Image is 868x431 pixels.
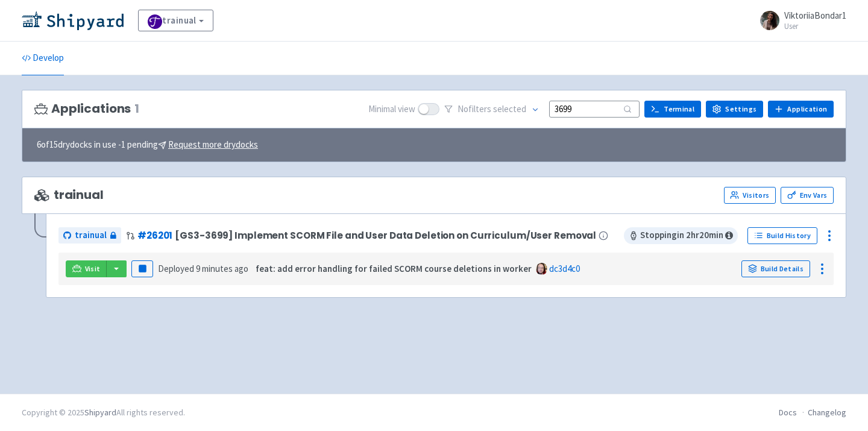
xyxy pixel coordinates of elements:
span: 6 of 15 drydocks in use - 1 pending [37,138,258,152]
span: No filter s [458,102,526,116]
a: Build Details [741,260,810,277]
u: Request more drydocks [168,139,258,150]
img: Shipyard logo [22,11,124,30]
span: [GS3-3699] Implement SCORM File and User Data Deletion on Curriculum/User Removal [175,230,596,241]
small: User [784,22,846,30]
span: selected [493,103,526,115]
a: Terminal [644,101,701,118]
a: ViktoriiaBondar1 User [753,11,846,30]
a: Env Vars [781,187,834,204]
a: Build History [747,227,817,244]
input: Search... [549,101,640,117]
div: Copyright © 2025 All rights reserved. [22,406,185,419]
button: Pause [131,260,153,277]
strong: feat: add error handling for failed SCORM course deletions in worker [256,263,532,274]
a: trainual [138,10,213,31]
a: #26201 [137,229,172,242]
a: Shipyard [84,407,116,418]
a: Settings [706,101,763,118]
a: Docs [779,407,797,418]
a: Visitors [724,187,776,204]
a: Application [768,101,834,118]
a: dc3d4c0 [549,263,580,274]
span: trainual [34,188,104,202]
span: 1 [134,102,139,116]
h3: Applications [34,102,139,116]
span: Stopping in 2 hr 20 min [624,227,738,244]
time: 9 minutes ago [196,263,248,274]
a: Changelog [808,407,846,418]
span: Visit [85,264,101,274]
span: Deployed [158,263,248,274]
a: Visit [66,260,107,277]
span: ViktoriiaBondar1 [784,10,846,21]
span: Minimal view [368,102,415,116]
a: trainual [58,227,121,244]
a: Develop [22,42,64,75]
span: trainual [75,228,107,242]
